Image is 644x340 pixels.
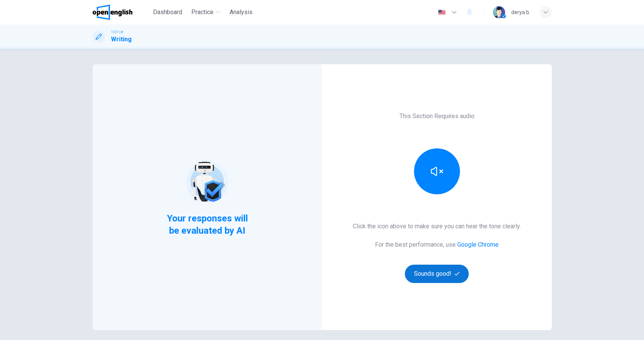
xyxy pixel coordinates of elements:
[93,5,150,20] a: OpenEnglish logo
[227,5,256,19] button: Analysis
[188,5,223,19] button: Practice
[183,158,232,206] img: robot icon
[399,112,474,121] h6: This Section Requires audio
[405,265,469,283] button: Sounds good!
[93,5,133,20] img: OpenEnglish logo
[375,240,499,249] h6: For the best performance, use
[191,8,214,17] span: Practice
[437,10,447,15] img: en
[150,5,185,19] button: Dashboard
[161,212,254,237] span: Your responses will be evaluated by AI
[353,222,521,231] h6: Click the icon above to make sure you can hear the tone clearly.
[111,35,132,44] h1: Writing
[457,241,499,248] a: Google Chrome
[493,6,505,18] img: Profile picture
[230,8,253,17] span: Analysis
[111,29,123,35] span: TOEFL®
[153,8,182,17] span: Dashboard
[511,8,530,17] div: derya b.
